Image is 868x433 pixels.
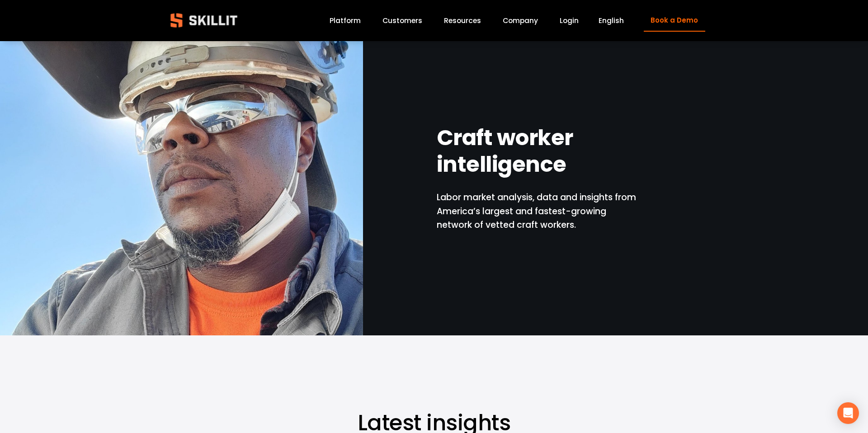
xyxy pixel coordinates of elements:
[437,191,637,232] p: Labor market analysis, data and insights from America’s largest and fastest-growing network of ve...
[330,14,361,27] a: Platform
[644,9,705,32] a: Book a Demo
[503,14,538,27] a: Company
[444,14,481,27] a: folder dropdown
[444,15,481,26] span: Resources
[163,7,245,34] img: Skillit
[437,122,578,179] strong: Craft worker intelligence
[599,14,624,27] div: language picker
[560,14,579,27] a: Login
[837,402,859,424] div: Open Intercom Messenger
[599,15,624,26] span: English
[382,14,422,27] a: Customers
